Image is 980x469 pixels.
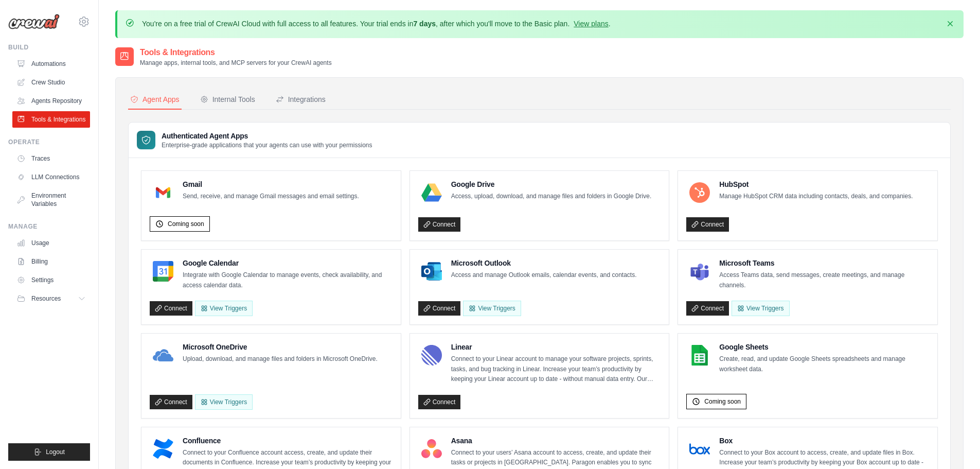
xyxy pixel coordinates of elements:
a: Settings [12,272,90,288]
div: Agent Apps [130,94,180,105]
p: Manage HubSpot CRM data including contacts, deals, and companies. [719,192,913,202]
a: Connect [686,217,729,232]
a: Connect [686,301,729,316]
: View Triggers [732,301,789,316]
h2: Tools & Integrations [140,46,332,59]
span: Coming soon [704,397,741,406]
a: Connect [418,395,461,409]
button: Integrations [274,90,328,110]
img: Logo [8,14,60,29]
a: Usage [12,235,90,251]
img: Google Drive Logo [421,182,442,203]
a: Connect [150,301,192,316]
a: Connect [150,395,192,409]
p: Enterprise-grade applications that your agents can use with your permissions [162,141,372,149]
p: Send, receive, and manage Gmail messages and email settings. [183,192,359,202]
button: Internal Tools [198,90,257,110]
span: Resources [31,294,61,303]
a: Connect [418,301,461,316]
a: Traces [12,150,90,167]
img: Google Calendar Logo [153,261,173,282]
img: Asana Logo [421,439,442,459]
span: Coming soon [168,220,204,228]
a: View plans [574,20,608,28]
span: Logout [46,448,65,456]
strong: 7 days [413,20,436,28]
p: Access and manage Outlook emails, calendar events, and contacts. [451,270,637,281]
div: Integrations [276,94,326,105]
img: Gmail Logo [153,182,173,203]
p: You're on a free trial of CrewAI Cloud with full access to all features. Your trial ends in , aft... [142,19,611,29]
a: Automations [12,56,90,72]
img: Box Logo [689,439,710,459]
img: HubSpot Logo [689,182,710,203]
div: Internal Tools [200,94,255,105]
h4: Asana [451,436,661,446]
h3: Authenticated Agent Apps [162,131,372,141]
img: Microsoft OneDrive Logo [153,345,173,366]
: View Triggers [463,301,521,316]
h4: Google Sheets [719,342,929,352]
a: Billing [12,253,90,270]
h4: Microsoft Outlook [451,258,637,268]
a: Agents Repository [12,93,90,109]
p: Access, upload, download, and manage files and folders in Google Drive. [451,192,652,202]
button: Agent Apps [128,90,182,110]
a: Crew Studio [12,74,90,91]
img: Microsoft Teams Logo [689,261,710,282]
h4: Microsoft OneDrive [183,342,378,352]
a: LLM Connections [12,169,90,185]
h4: Google Calendar [183,258,393,268]
h4: Box [719,436,929,446]
h4: Linear [451,342,661,352]
button: Resources [12,290,90,307]
a: Environment Variables [12,187,90,212]
img: Linear Logo [421,345,442,366]
p: Manage apps, internal tools, and MCP servers for your CrewAI agents [140,59,332,67]
button: View Triggers [195,301,253,316]
p: Access Teams data, send messages, create meetings, and manage channels. [719,270,929,290]
h4: HubSpot [719,179,913,189]
div: Manage [8,222,90,231]
h4: Microsoft Teams [719,258,929,268]
h4: Confluence [183,436,393,446]
p: Upload, download, and manage files and folders in Microsoft OneDrive. [183,354,378,364]
a: Tools & Integrations [12,111,90,128]
: View Triggers [195,394,253,410]
h4: Gmail [183,179,359,189]
h4: Google Drive [451,179,652,189]
div: Operate [8,138,90,146]
img: Confluence Logo [153,439,173,459]
img: Microsoft Outlook Logo [421,261,442,282]
p: Connect to your Linear account to manage your software projects, sprints, tasks, and bug tracking... [451,354,661,385]
p: Create, read, and update Google Sheets spreadsheets and manage worksheet data. [719,354,929,374]
a: Connect [418,217,461,232]
button: Logout [8,443,90,461]
img: Google Sheets Logo [689,345,710,366]
div: Build [8,43,90,51]
p: Integrate with Google Calendar to manage events, check availability, and access calendar data. [183,270,393,290]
